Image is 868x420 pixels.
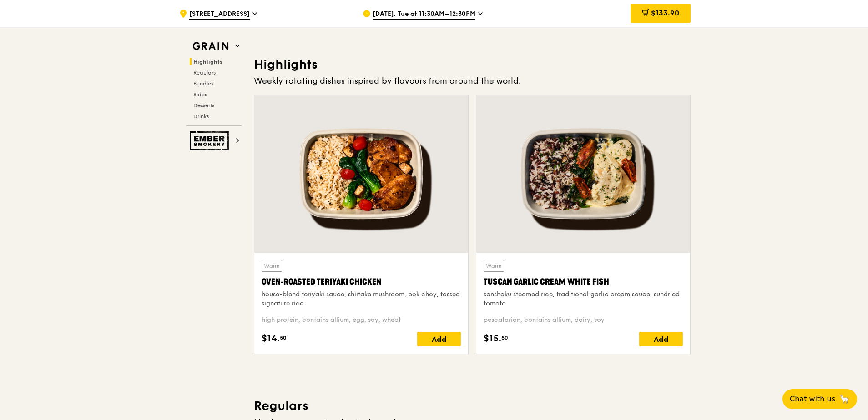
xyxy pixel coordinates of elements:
[782,389,857,409] button: Chat with us🦙
[484,332,501,345] span: $15.
[189,10,250,20] span: [STREET_ADDRESS]
[262,332,280,345] span: $14.
[262,290,461,308] div: house-blend teriyaki sauce, shiitake mushroom, bok choy, tossed signature rice
[417,332,461,346] div: Add
[639,332,683,346] div: Add
[190,131,232,150] img: Ember Smokery web logo
[193,102,214,109] span: Desserts
[501,334,508,341] span: 50
[193,59,222,65] span: Highlights
[193,80,213,87] span: Bundles
[193,113,209,120] span: Drinks
[651,9,679,17] span: $133.90
[190,38,232,55] img: Grain web logo
[262,315,461,325] div: high protein, contains allium, egg, soy, wheat
[790,394,835,405] span: Chat with us
[484,290,683,308] div: sanshoku steamed rice, traditional garlic cream sauce, sundried tomato
[484,275,683,288] div: Tuscan Garlic Cream White Fish
[373,10,475,20] span: [DATE], Tue at 11:30AM–12:30PM
[262,260,282,272] div: Warm
[262,275,461,288] div: Oven‑Roasted Teriyaki Chicken
[839,394,850,405] span: 🦙
[254,75,691,87] div: Weekly rotating dishes inspired by flavours from around the world.
[193,70,216,76] span: Regulars
[484,260,504,272] div: Warm
[484,315,683,325] div: pescatarian, contains allium, dairy, soy
[254,398,691,414] h3: Regulars
[254,56,691,73] h3: Highlights
[280,334,287,341] span: 50
[193,91,207,98] span: Sides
